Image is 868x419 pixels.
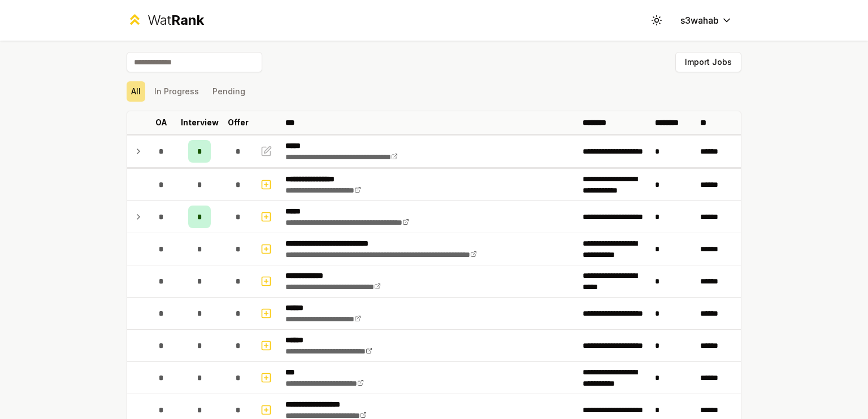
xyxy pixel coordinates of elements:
[127,81,145,102] button: All
[147,11,204,29] div: Wat
[208,81,250,102] button: Pending
[181,117,219,128] p: Interview
[680,14,719,27] span: s3wahab
[155,117,167,128] p: OA
[171,12,204,28] span: Rank
[675,52,741,72] button: Import Jobs
[671,10,741,30] button: s3wahab
[127,11,204,29] a: WatRank
[150,81,203,102] button: In Progress
[228,117,249,128] p: Offer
